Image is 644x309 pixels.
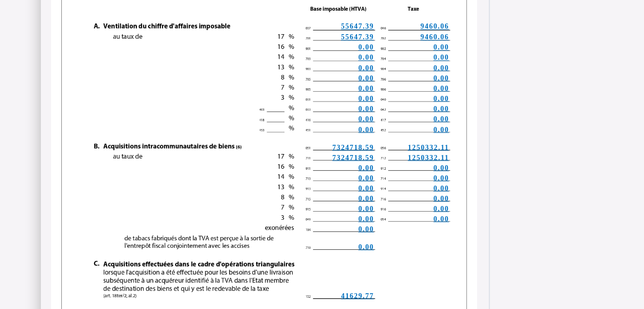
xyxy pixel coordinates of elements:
[341,33,374,41] span: 55647.39
[420,22,449,30] u: 9460.06
[420,33,449,41] span: 9460.06
[434,115,449,122] span: 0.00
[434,105,449,112] span: 0.00
[359,43,374,51] span: 0.00
[359,105,374,112] span: 0.00
[341,292,374,299] span: 41629.77
[332,153,374,161] span: 7324718.59
[359,174,374,182] span: 0.00
[359,164,374,171] span: 0.00
[434,184,449,192] span: 0.00
[434,194,449,202] span: 0.00
[359,243,374,250] span: 0.00
[359,115,374,122] span: 0.00
[359,84,374,92] span: 0.00
[359,184,374,192] span: 0.00
[434,125,449,133] span: 0.00
[359,64,374,71] span: 0.00
[434,164,449,171] span: 0.00
[332,143,374,151] u: 7324718.59
[408,143,449,151] u: 1250332.11
[408,153,449,161] span: 1250332.11
[434,43,449,51] span: 0.00
[434,204,449,212] span: 0.00
[359,194,374,202] span: 0.00
[434,94,449,102] span: 0.00
[434,84,449,92] span: 0.00
[359,204,374,212] span: 0.00
[359,54,374,61] span: 0.00
[359,215,374,222] span: 0.00
[434,54,449,61] span: 0.00
[359,125,374,133] span: 0.00
[434,74,449,82] span: 0.00
[434,174,449,182] span: 0.00
[359,74,374,82] span: 0.00
[359,225,374,233] span: 0.00
[359,94,374,102] span: 0.00
[434,215,449,222] span: 0.00
[341,22,374,30] u: 55647.39
[434,64,449,71] span: 0.00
